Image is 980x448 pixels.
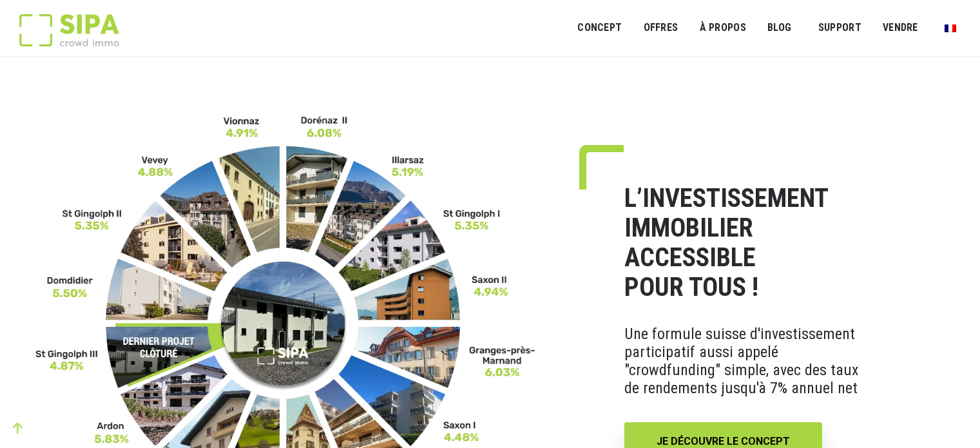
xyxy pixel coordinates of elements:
img: Français [945,24,956,32]
p: Une formule suisse d'investissement participatif aussi appelé "crowdfunding" simple, avec des tau... [624,315,861,407]
a: Passer à [936,15,965,40]
a: Blog [759,14,800,43]
div: Widget de chat [916,386,980,448]
a: Concept [569,14,630,43]
h1: L’INVESTISSEMENT IMMOBILIER ACCESSIBLE POUR TOUS ! [624,184,861,302]
iframe: Chat Widget [916,386,980,448]
nav: Menu principal [577,12,961,44]
a: À PROPOS [691,14,754,43]
a: VENDRE [874,14,927,43]
a: SUPPORT [810,14,870,43]
a: OFFRES [635,14,686,43]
